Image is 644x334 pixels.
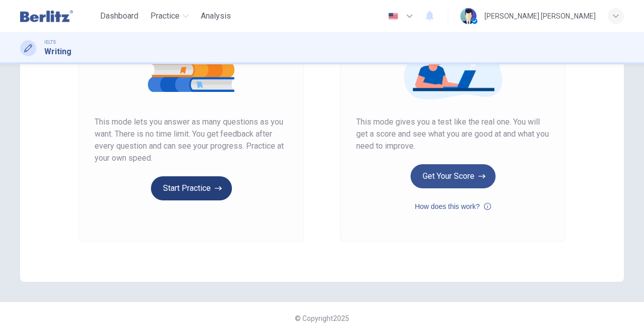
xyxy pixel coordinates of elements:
img: Berlitz Latam logo [20,6,73,26]
span: This mode gives you a test like the real one. You will get a score and see what you are good at a... [356,116,549,152]
img: en [387,13,399,20]
button: Dashboard [96,7,142,25]
span: Practice [150,10,180,22]
button: How does this work? [415,200,491,212]
h1: Writing [44,46,71,58]
img: Profile picture [460,8,476,24]
span: This mode lets you answer as many questions as you want. There is no time limit. You get feedback... [95,116,288,164]
button: Practice [146,7,193,25]
button: Start Practice [151,176,232,200]
button: Analysis [197,7,235,25]
button: Get Your Score [411,164,496,188]
span: Dashboard [100,10,138,22]
a: Berlitz Latam logo [20,6,96,26]
div: [PERSON_NAME] [PERSON_NAME] [485,10,596,22]
span: IELTS [44,39,56,46]
span: © Copyright 2025 [295,314,349,322]
span: Analysis [201,10,231,22]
